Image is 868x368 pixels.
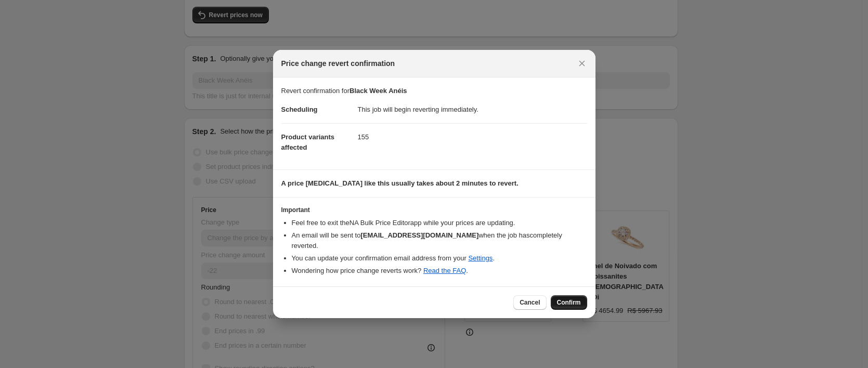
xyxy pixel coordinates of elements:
[423,267,466,274] a: Read the FAQ
[468,254,493,262] a: Settings
[360,231,478,239] b: [EMAIL_ADDRESS][DOMAIN_NAME]
[358,123,587,151] dd: 155
[292,230,587,251] li: An email will be sent to when the job has completely reverted .
[551,295,587,310] button: Confirm
[513,295,546,310] button: Cancel
[292,218,587,228] li: Feel free to exit the NA Bulk Price Editor app while your prices are updating.
[281,133,335,151] span: Product variants affected
[292,253,587,264] li: You can update your confirmation email address from your .
[281,58,395,69] span: Price change revert confirmation
[349,87,407,95] b: Black Week Anéis
[557,298,581,307] span: Confirm
[575,56,589,71] button: Close
[358,96,587,123] dd: This job will begin reverting immediately.
[281,106,318,113] span: Scheduling
[520,298,540,307] span: Cancel
[281,86,587,96] p: Revert confirmation for
[292,266,587,276] li: Wondering how price change reverts work? .
[281,206,587,214] h3: Important
[281,179,519,187] b: A price [MEDICAL_DATA] like this usually takes about 2 minutes to revert.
